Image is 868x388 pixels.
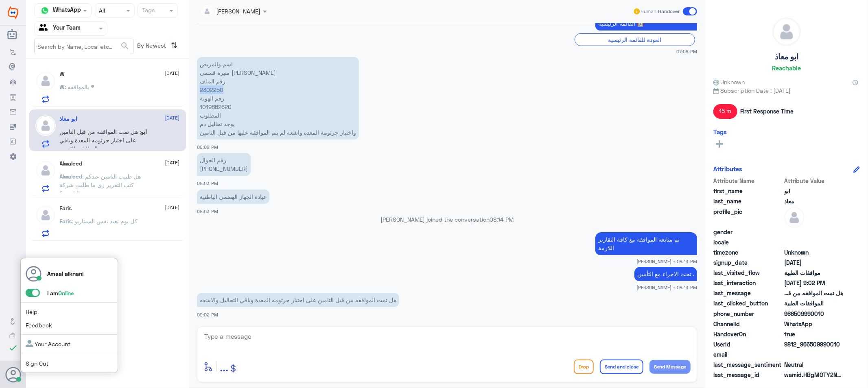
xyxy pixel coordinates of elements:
[784,197,843,205] span: معاذ
[784,320,843,328] span: 2
[60,71,65,78] h5: W
[713,197,783,205] span: last_name
[35,116,56,136] img: defaultAdmin.png
[784,238,843,246] span: null
[39,4,51,17] img: whatsapp.png
[60,173,83,180] span: Alwaleed
[58,290,74,296] span: Online
[26,322,52,329] a: Feedback
[26,360,48,367] a: Sign Out
[713,177,783,185] span: Attribute Name
[713,268,783,277] span: last_visited_flow
[784,228,843,236] span: null
[641,8,680,15] span: Human Handover
[595,232,697,255] p: 19/8/2025, 8:14 PM
[713,104,737,119] span: 15 m
[713,248,783,257] span: timezone
[165,114,180,122] span: [DATE]
[575,33,695,46] div: العودة للقائمة الرئيسية
[649,360,691,374] button: Send Message
[60,205,72,212] h5: Faris
[197,209,218,214] span: 08:03 PM
[165,70,180,77] span: [DATE]
[775,52,798,61] h5: ابو معاذ
[636,284,697,291] span: [PERSON_NAME] - 08:14 PM
[490,216,514,223] span: 08:14 PM
[165,204,180,211] span: [DATE]
[713,207,783,226] span: profile_pic
[676,48,697,55] span: 07:58 PM
[784,289,843,297] span: هل تمت الموافقه من قبل التامين على اختبار جرثومه المعدة وباقي التحاليل والاشعه
[26,340,70,347] a: Your Account
[197,144,218,150] span: 08:02 PM
[197,293,399,307] p: 19/8/2025, 9:02 PM
[713,340,783,349] span: UserId
[165,159,180,166] span: [DATE]
[60,128,141,152] span: : هل تمت الموافقه من قبل التامين على اختبار جرثومه المعدة وباقي التحاليل والاشعه
[120,39,130,53] button: search
[197,215,697,224] p: [PERSON_NAME] joined the conversation
[600,360,643,374] button: Send and close
[784,258,843,267] span: 2025-08-19T16:58:09.024Z
[26,308,37,315] a: Help
[35,205,56,225] img: defaultAdmin.png
[220,357,228,376] button: ...
[713,238,783,246] span: locale
[220,359,228,374] span: ...
[141,128,147,135] span: ابو
[713,289,783,297] span: last_message
[713,78,745,86] span: Unknown
[134,39,168,55] span: By Newest
[197,181,218,186] span: 08:03 PM
[713,187,783,195] span: first_name
[60,160,83,167] h5: Alwaleed
[773,18,800,46] img: defaultAdmin.png
[171,39,178,52] i: ⇅
[713,360,783,369] span: last_message_sentiment
[35,71,56,91] img: defaultAdmin.png
[8,6,18,19] img: Widebot Logo
[784,340,843,349] span: 9812_966509990010
[784,350,843,359] span: null
[713,310,783,318] span: phone_number
[60,173,141,197] span: : هل طبيب التامين عندكم كتب التقرير زي ما طلبت شركة التامين ؟
[47,290,74,296] span: I am
[784,268,843,277] span: موافقات الطبية
[72,218,138,225] span: : كل يوم نعيد نفس السيناريو
[784,371,843,379] span: wamid.HBgMOTY2NTA5OTkwMDEwFQIAEhgUM0E4MTY1NzkwM0QxMjlCQjdBQjMA
[740,107,794,116] span: First Response Time
[713,258,783,267] span: signup_date
[5,367,21,382] button: Avatar
[713,371,783,379] span: last_message_id
[784,248,843,257] span: Unknown
[784,207,805,228] img: defaultAdmin.png
[60,116,78,122] h5: ابو معاذ
[713,228,783,236] span: gender
[60,83,65,90] span: W
[713,86,860,95] span: Subscription Date : [DATE]
[60,218,72,225] span: Faris
[197,57,359,140] p: 19/8/2025, 8:02 PM
[784,279,843,287] span: 2025-08-19T18:02:03.592Z
[8,343,18,353] i: check
[197,190,269,204] p: 19/8/2025, 8:03 PM
[713,279,783,287] span: last_interaction
[713,299,783,307] span: last_clicked_button
[784,360,843,369] span: 0
[784,330,843,338] span: true
[35,160,56,181] img: defaultAdmin.png
[713,350,783,359] span: email
[784,299,843,307] span: الموافقات الطبية
[636,258,697,265] span: [PERSON_NAME] - 08:14 PM
[784,187,843,195] span: ابو
[120,41,130,51] span: search
[713,320,783,328] span: ChannelId
[47,269,83,278] p: Amaal alknani
[713,165,742,172] h6: Attributes
[141,6,155,16] div: Tags
[197,153,251,176] p: 19/8/2025, 8:03 PM
[772,64,801,72] h6: Reachable
[784,177,843,185] span: Attribute Value
[39,22,51,35] img: yourTeam.svg
[197,312,218,317] span: 09:02 PM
